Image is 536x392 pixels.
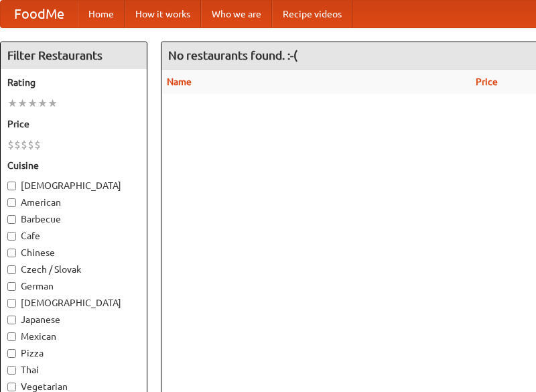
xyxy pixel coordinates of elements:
input: Barbecue [7,215,16,224]
li: $ [34,137,41,152]
label: Japanese [7,313,140,326]
a: Home [78,1,125,27]
li: ★ [7,96,17,111]
input: [DEMOGRAPHIC_DATA] [7,182,16,190]
label: Barbecue [7,212,140,226]
input: Vegetarian [7,383,16,391]
input: [DEMOGRAPHIC_DATA] [7,299,16,308]
input: Pizza [7,349,16,358]
a: Recipe videos [272,1,352,27]
label: [DEMOGRAPHIC_DATA] [7,179,140,192]
ng-pluralize: No restaurants found. :-( [168,49,297,62]
input: Thai [7,366,16,375]
li: ★ [27,96,38,111]
li: ★ [38,96,48,111]
li: $ [14,137,21,152]
h5: Price [7,117,140,131]
label: Czech / Slovak [7,263,140,276]
a: Who we are [201,1,272,27]
input: American [7,198,16,207]
input: Czech / Slovak [7,265,16,274]
label: [DEMOGRAPHIC_DATA] [7,296,140,310]
label: German [7,279,140,293]
input: Cafe [7,232,16,241]
li: $ [27,137,34,152]
label: Mexican [7,330,140,343]
h5: Rating [7,76,140,89]
a: Name [167,76,192,87]
a: How it works [125,1,201,27]
h5: Cuisine [7,159,140,172]
li: ★ [48,96,58,111]
label: Thai [7,363,140,377]
li: ★ [17,96,27,111]
input: Mexican [7,332,16,341]
li: $ [7,137,14,152]
input: Japanese [7,316,16,324]
li: $ [21,137,27,152]
input: Chinese [7,249,16,257]
input: German [7,282,16,291]
label: Cafe [7,229,140,243]
label: Chinese [7,246,140,259]
label: American [7,196,140,209]
a: Price [476,76,498,87]
h4: Filter Restaurants [1,42,147,69]
a: FoodMe [1,1,78,27]
label: Pizza [7,346,140,360]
